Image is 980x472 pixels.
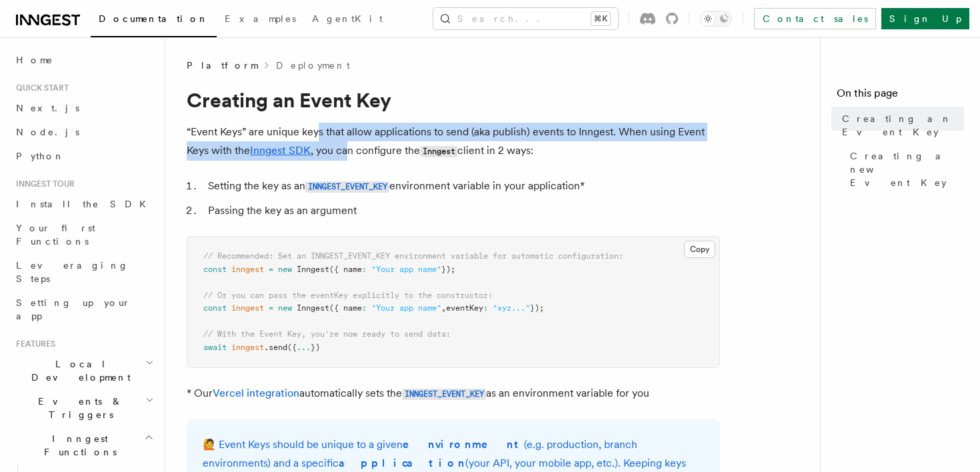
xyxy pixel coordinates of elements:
[700,11,732,27] button: Toggle dark mode
[231,303,264,313] span: inngest
[446,303,483,313] span: eventKey
[842,112,964,139] span: Creating an Event Key
[493,303,530,313] span: "xyz..."
[204,177,720,196] li: Setting the key as an environment variable in your application*
[530,303,544,313] span: });
[287,343,297,352] span: ({
[203,265,227,274] span: const
[225,13,296,24] span: Examples
[269,265,273,274] span: =
[297,343,311,352] span: ...
[204,201,720,220] li: Passing the key as an argument
[11,352,157,389] button: Local Development
[11,120,157,144] a: Node.js
[297,303,329,313] span: Inngest
[329,303,362,313] span: ({ name
[371,303,441,313] span: "Your app name"
[11,395,145,421] span: Events & Triggers
[402,387,486,399] a: INNGEST_EVENT_KEY
[231,265,264,274] span: inngest
[213,387,299,399] a: Vercel integration
[16,127,79,137] span: Node.js
[187,59,257,72] span: Platform
[402,389,486,400] code: INNGEST_EVENT_KEY
[231,343,264,352] span: inngest
[16,151,65,161] span: Python
[329,265,362,274] span: ({ name
[187,384,720,403] p: * Our automatically sets the as an environment variable for you
[276,59,350,72] a: Deployment
[11,144,157,168] a: Python
[16,223,95,247] span: Your first Functions
[11,253,157,291] a: Leveraging Steps
[250,144,311,157] a: Inngest SDK
[684,241,715,258] button: Copy
[187,88,720,112] h1: Creating an Event Key
[433,8,618,29] button: Search...⌘K
[91,4,217,37] a: Documentation
[16,260,129,284] span: Leveraging Steps
[297,265,329,274] span: Inngest
[203,303,227,313] span: const
[11,96,157,120] a: Next.js
[837,107,964,144] a: Creating an Event Key
[11,432,144,459] span: Inngest Functions
[11,179,75,189] span: Inngest tour
[278,265,292,274] span: new
[371,265,441,274] span: "Your app name"
[339,457,465,469] strong: application
[11,48,157,72] a: Home
[187,123,720,161] p: “Event Keys” are unique keys that allow applications to send (aka publish) events to Inngest. Whe...
[591,12,610,25] kbd: ⌘K
[269,303,273,313] span: =
[362,265,367,274] span: :
[16,199,154,209] span: Install the SDK
[264,343,287,352] span: .send
[881,8,969,29] a: Sign Up
[11,357,145,384] span: Local Development
[441,303,446,313] span: ,
[850,149,964,189] span: Creating a new Event Key
[16,103,79,113] span: Next.js
[99,13,209,24] span: Documentation
[483,303,488,313] span: :
[278,303,292,313] span: new
[305,179,389,192] a: INNGEST_EVENT_KEY
[312,13,383,24] span: AgentKit
[11,427,157,464] button: Inngest Functions
[754,8,876,29] a: Contact sales
[311,343,320,352] span: })
[11,216,157,253] a: Your first Functions
[304,4,391,36] a: AgentKit
[420,146,457,157] code: Inngest
[11,192,157,216] a: Install the SDK
[203,343,227,352] span: await
[16,53,53,67] span: Home
[11,339,55,349] span: Features
[217,4,304,36] a: Examples
[11,83,69,93] span: Quick start
[403,438,524,451] strong: environment
[305,181,389,193] code: INNGEST_EVENT_KEY
[362,303,367,313] span: :
[11,389,157,427] button: Events & Triggers
[203,291,493,300] span: // Or you can pass the eventKey explicitly to the constructor:
[845,144,964,195] a: Creating a new Event Key
[203,329,451,339] span: // With the Event Key, you're now ready to send data:
[203,251,623,261] span: // Recommended: Set an INNGEST_EVENT_KEY environment variable for automatic configuration:
[11,291,157,328] a: Setting up your app
[16,297,131,321] span: Setting up your app
[837,85,964,107] h4: On this page
[441,265,455,274] span: });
